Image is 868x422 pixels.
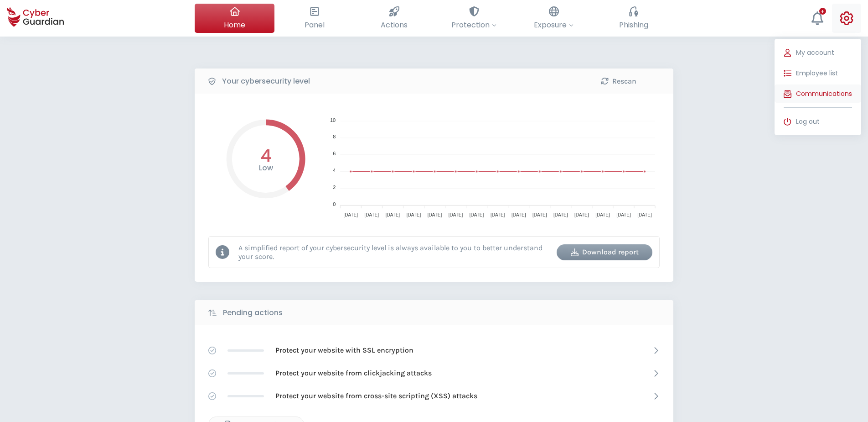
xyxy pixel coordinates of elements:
button: My account [775,43,861,62]
span: Log out [796,117,820,127]
span: Exposure [534,19,573,31]
button: Communications [775,84,861,103]
div: + [819,8,826,15]
span: Protection [451,19,496,31]
span: Employee list [796,69,838,78]
p: Protect your website with SSL encryption [275,345,413,355]
tspan: 0 [333,201,336,207]
button: Download report [557,244,652,260]
button: Phishing [594,4,673,33]
tspan: [DATE] [553,212,568,217]
tspan: 2 [333,185,336,190]
tspan: [DATE] [365,212,379,217]
tspan: [DATE] [616,212,631,217]
button: Rescan [571,73,666,89]
tspan: 6 [333,151,336,156]
span: Communications [796,89,852,99]
tspan: [DATE] [344,212,358,217]
button: Employee list [775,64,861,82]
button: Actions [354,4,434,33]
b: Your cybersecurity level [222,76,310,87]
tspan: [DATE] [511,212,526,217]
button: Home [195,4,274,33]
button: Protection [434,4,514,33]
tspan: 8 [333,134,336,139]
tspan: [DATE] [407,212,421,217]
p: Protect your website from clickjacking attacks [275,368,432,378]
button: My accountEmployee listCommunicationsLog out [832,4,861,33]
p: A simplified report of your cybersecurity level is always available to you to better understand y... [238,243,550,261]
span: My account [796,48,834,58]
span: Home [224,19,245,31]
tspan: [DATE] [470,212,484,217]
div: Download report [563,247,646,258]
div: Rescan [578,76,660,87]
p: Protect your website from cross-site scripting (XSS) attacks [275,391,477,401]
tspan: [DATE] [637,212,652,217]
span: Phishing [619,19,648,31]
tspan: [DATE] [386,212,400,217]
tspan: 10 [330,117,336,123]
tspan: [DATE] [574,212,589,217]
b: Pending actions [223,307,283,318]
tspan: [DATE] [428,212,442,217]
button: Panel [274,4,354,33]
tspan: [DATE] [449,212,463,217]
tspan: [DATE] [532,212,547,217]
tspan: [DATE] [595,212,610,217]
button: Log out [775,112,861,131]
span: Actions [381,19,408,31]
tspan: 4 [333,168,336,173]
tspan: [DATE] [491,212,505,217]
span: Panel [305,19,325,31]
button: Exposure [514,4,594,33]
